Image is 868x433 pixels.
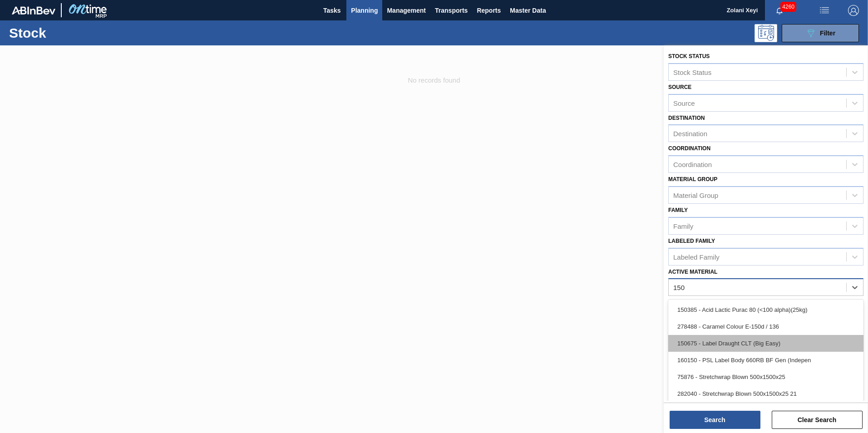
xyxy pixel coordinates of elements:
[668,269,717,275] label: Active Material
[387,5,426,16] span: Management
[322,5,342,16] span: Tasks
[668,385,863,402] div: 282040 - Stretchwrap Blown 500x1500x25 21
[510,5,546,16] span: Master Data
[819,5,830,16] img: userActions
[673,191,718,199] div: Material Group
[668,115,705,121] label: Destination
[351,5,378,16] span: Planning
[668,301,863,318] div: 150385 - Acid Lactic Purac 80 (<100 alpha)(25kg)
[673,130,707,138] div: Destination
[477,5,501,16] span: Reports
[668,318,863,335] div: 278488 - Caramel Colour E-150d / 136
[780,2,796,12] span: 4260
[668,207,688,213] label: Family
[12,6,55,15] img: TNhmsLtSVTkK8tSr43FrP2fwEKptu5GPRR3wAAAABJRU5ErkJggg==
[673,68,711,76] div: Stock Status
[668,145,710,152] label: Coordination
[765,4,794,17] button: Notifications
[668,352,863,369] div: 160150 - PSL Label Body 660RB BF Gen (Indepen
[668,84,691,90] label: Source
[820,30,835,37] span: Filter
[668,238,715,244] label: Labeled Family
[673,222,693,230] div: Family
[673,253,720,261] div: Labeled Family
[668,176,717,182] label: Material Group
[9,28,145,38] h1: Stock
[435,5,468,16] span: Transports
[673,99,695,107] div: Source
[782,24,859,42] button: Filter
[755,24,777,42] div: Programming: no user selected
[848,5,859,16] img: Logout
[668,369,863,385] div: 75876 - Stretchwrap Blown 500x1500x25
[668,53,710,59] label: Stock Status
[668,335,863,352] div: 150675 - Label Draught CLT (Big Easy)
[673,161,712,168] div: Coordination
